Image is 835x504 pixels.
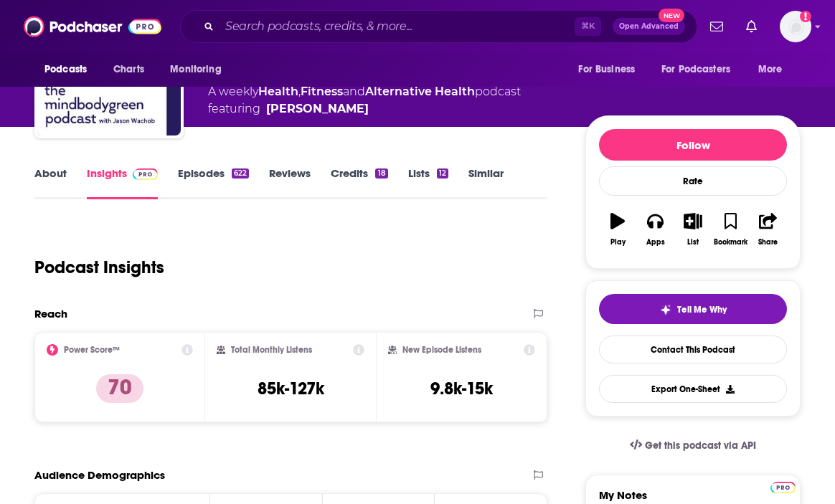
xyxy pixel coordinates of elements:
[96,374,143,403] p: 70
[408,166,448,199] a: Lists12
[660,304,671,315] img: tell me why sparkle
[619,23,679,30] span: Open Advanced
[44,60,87,80] span: Podcasts
[258,378,324,399] h3: 85k-127k
[301,85,343,98] a: Fitness
[343,85,365,98] span: and
[687,238,699,247] div: List
[178,166,249,199] a: Episodes622
[34,307,67,320] h2: Reach
[740,14,763,39] a: Show notifications dropdown
[575,17,601,36] span: ⌘ K
[677,304,727,315] span: Tell Me Why
[180,10,697,43] div: Search podcasts, credits, & more...
[365,85,475,98] a: Alternative Health
[208,83,521,118] div: A weekly podcast
[34,166,67,199] a: About
[430,378,493,399] h3: 9.8k-15k
[714,238,747,247] div: Bookmark
[636,204,674,255] button: Apps
[599,336,787,363] a: Contact This Podcast
[780,11,811,42] span: Logged in as kbastian
[298,85,301,98] span: ,
[34,56,105,83] button: open menu
[770,480,796,493] a: Pro website
[87,166,158,199] a: InsightsPodchaser Pro
[704,14,729,39] a: Show notifications dropdown
[758,60,783,80] span: More
[232,168,249,179] div: 622
[599,294,787,324] button: tell me why sparkleTell Me Why
[652,56,751,83] button: open menu
[402,345,481,355] h2: New Episode Listens
[208,100,521,118] span: featuring
[64,345,120,355] h2: Power Score™
[758,238,778,247] div: Share
[468,166,504,199] a: Similar
[800,11,811,22] svg: Add a profile image
[661,60,730,80] span: For Podcasters
[780,11,811,42] img: User Profile
[645,439,756,452] span: Get this podcast via API
[610,238,626,247] div: Play
[770,482,796,493] img: Podchaser Pro
[618,428,768,463] a: Get this podcast via API
[659,9,684,22] span: New
[34,257,164,278] h1: Podcast Insights
[231,345,312,355] h2: Total Monthly Listens
[780,11,811,42] button: Show profile menu
[613,18,685,35] button: Open AdvancedNew
[104,56,153,83] a: Charts
[437,168,448,179] div: 12
[712,204,749,255] button: Bookmark
[258,85,298,98] a: Health
[646,238,665,247] div: Apps
[160,56,240,83] button: open menu
[578,60,635,80] span: For Business
[748,56,801,83] button: open menu
[269,166,311,199] a: Reviews
[266,100,369,118] a: Jason Wachob
[599,204,636,255] button: Play
[220,15,575,38] input: Search podcasts, credits, & more...
[331,166,387,199] a: Credits18
[170,60,221,80] span: Monitoring
[133,168,158,180] img: Podchaser Pro
[599,375,787,403] button: Export One-Sheet
[568,56,653,83] button: open menu
[674,204,712,255] button: List
[750,204,787,255] button: Share
[24,13,161,40] img: Podchaser - Follow, Share and Rate Podcasts
[599,129,787,161] button: Follow
[599,166,787,196] div: Rate
[375,168,387,179] div: 18
[34,468,165,482] h2: Audience Demographics
[113,60,144,80] span: Charts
